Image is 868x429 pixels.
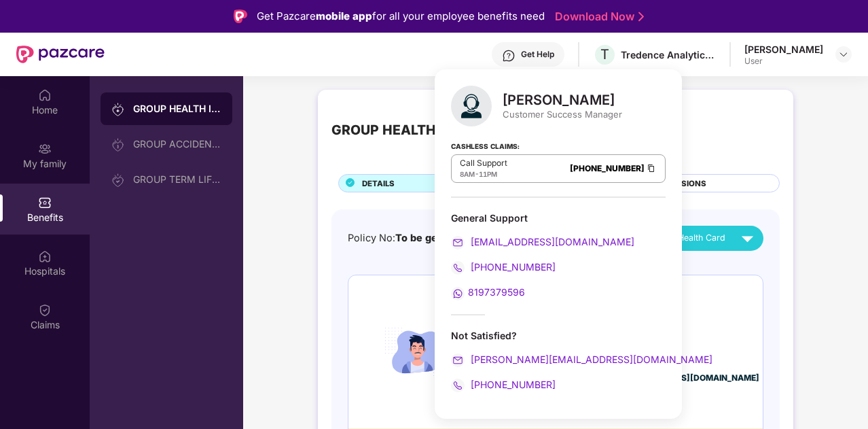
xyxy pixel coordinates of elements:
[451,236,634,247] a: [EMAIL_ADDRESS][DOMAIN_NAME]
[451,354,712,365] a: [PERSON_NAME][EMAIL_ADDRESS][DOMAIN_NAME]
[451,354,465,367] img: svg+xml;base64,PHN2ZyB4bWxucz0iaHR0cDovL3d3dy53My5vcmcvMjAwMC9zdmciIHdpZHRoPSIyMCIgaGVpZ2h0PSIyMC...
[234,10,247,23] img: Logo
[600,46,609,63] span: T
[133,174,221,185] div: GROUP TERM LIFE INSURANCE
[316,10,372,22] strong: mobile app
[479,170,497,178] span: 11PM
[16,46,105,63] img: New Pazcare Logo
[111,138,125,152] img: svg+xml;base64,PHN2ZyB3aWR0aD0iMjAiIGhlaWdodD0iMjAiIHZpZXdCb3g9IjAgMCAyMCAyMCIgZmlsbD0ibm9uZSIgeG...
[468,236,634,247] span: [EMAIL_ADDRESS][DOMAIN_NAME]
[521,49,554,60] div: Get Help
[460,170,475,178] span: 8AM
[377,296,458,408] img: icon
[111,173,125,187] img: svg+xml;base64,PHN2ZyB3aWR0aD0iMjAiIGhlaWdodD0iMjAiIHZpZXdCb3g9IjAgMCAyMCAyMCIgZmlsbD0ibm9uZSIgeG...
[451,211,666,224] div: General Support
[468,286,525,298] span: 8197379596
[502,49,516,63] img: svg+xml;base64,PHN2ZyBpZD0iSGVscC0zMngzMiIgeG1sbnM9Imh0dHA6Ly93d3cudzMub3JnLzIwMDAvc3ZnIiB3aWR0aD...
[451,236,465,250] img: svg+xml;base64,PHN2ZyB4bWxucz0iaHR0cDovL3d3dy53My5vcmcvMjAwMC9zdmciIHdpZHRoPSIyMCIgaGVpZ2h0PSIyMC...
[451,379,465,392] img: svg+xml;base64,PHN2ZyB4bWxucz0iaHR0cDovL3d3dy53My5vcmcvMjAwMC9zdmciIHdpZHRoPSIyMCIgaGVpZ2h0PSIyMC...
[133,102,221,116] div: GROUP HEALTH INSURANCE
[468,354,712,365] span: [PERSON_NAME][EMAIL_ADDRESS][DOMAIN_NAME]
[451,261,556,273] a: [PHONE_NUMBER]
[570,163,645,173] a: [PHONE_NUMBER]
[451,329,666,342] div: Not Satisfied?
[451,211,666,301] div: General Support
[38,142,52,156] img: svg+xml;base64,PHN2ZyB3aWR0aD0iMjAiIGhlaWdodD0iMjAiIHZpZXdCb3g9IjAgMCAyMCAyMCIgZmlsbD0ibm9uZSIgeG...
[451,261,465,275] img: svg+xml;base64,PHN2ZyB4bWxucz0iaHR0cDovL3d3dy53My5vcmcvMjAwMC9zdmciIHdpZHRoPSIyMCIgaGVpZ2h0PSIyMC...
[451,287,465,301] img: svg+xml;base64,PHN2ZyB4bWxucz0iaHR0cDovL3d3dy53My5vcmcvMjAwMC9zdmciIHdpZHRoPSIyMCIgaGVpZ2h0PSIyMC...
[460,158,507,169] p: Call Support
[744,56,823,67] div: User
[555,10,640,24] a: Download Now
[668,226,763,251] button: Health Card
[451,138,520,153] strong: Cashless Claims:
[451,286,525,298] a: 8197379596
[395,232,476,243] span: To be generated
[38,196,52,209] img: svg+xml;base64,PHN2ZyBpZD0iQmVuZWZpdHMiIHhtbG5zPSJodHRwOi8vd3d3LnczLm9yZy8yMDAwL3N2ZyIgd2lkdGg9Ij...
[468,261,556,273] span: [PHONE_NUMBER]
[621,48,716,61] div: Tredence Analytics Solutions Private Limited
[362,177,395,190] span: DETAILS
[451,86,492,126] img: svg+xml;base64,PHN2ZyB4bWxucz0iaHR0cDovL3d3dy53My5vcmcvMjAwMC9zdmciIHhtbG5zOnhsaW5rPSJodHRwOi8vd3...
[348,230,476,246] div: Policy No:
[736,226,759,250] img: svg+xml;base64,PHN2ZyB4bWxucz0iaHR0cDovL3d3dy53My5vcmcvMjAwMC9zdmciIHZpZXdCb3g9IjAgMCAyNCAyNCIgd2...
[331,120,519,141] div: GROUP HEALTH INSURANCE
[468,379,556,390] span: [PHONE_NUMBER]
[503,108,622,120] div: Customer Success Manager
[678,231,725,245] span: Health Card
[460,169,507,179] div: -
[646,162,657,174] img: Clipboard Icon
[257,8,545,24] div: Get Pazcare for all your employee benefits need
[111,103,125,116] img: svg+xml;base64,PHN2ZyB3aWR0aD0iMjAiIGhlaWdodD0iMjAiIHZpZXdCb3g9IjAgMCAyMCAyMCIgZmlsbD0ibm9uZSIgeG...
[838,49,849,60] img: svg+xml;base64,PHN2ZyBpZD0iRHJvcGRvd24tMzJ4MzIiIHhtbG5zPSJodHRwOi8vd3d3LnczLm9yZy8yMDAwL3N2ZyIgd2...
[503,92,622,108] div: [PERSON_NAME]
[38,250,52,263] img: svg+xml;base64,PHN2ZyBpZD0iSG9zcGl0YWxzIiB4bWxucz0iaHR0cDovL3d3dy53My5vcmcvMjAwMC9zdmciIHdpZHRoPS...
[133,139,221,150] div: GROUP ACCIDENTAL INSURANCE
[451,379,556,390] a: [PHONE_NUMBER]
[38,303,52,317] img: svg+xml;base64,PHN2ZyBpZD0iQ2xhaW0iIHhtbG5zPSJodHRwOi8vd3d3LnczLm9yZy8yMDAwL3N2ZyIgd2lkdGg9IjIwIi...
[638,10,644,24] img: Stroke
[744,43,823,56] div: [PERSON_NAME]
[451,329,666,392] div: Not Satisfied?
[38,88,52,102] img: svg+xml;base64,PHN2ZyBpZD0iSG9tZSIgeG1sbnM9Imh0dHA6Ly93d3cudzMub3JnLzIwMDAvc3ZnIiB3aWR0aD0iMjAiIG...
